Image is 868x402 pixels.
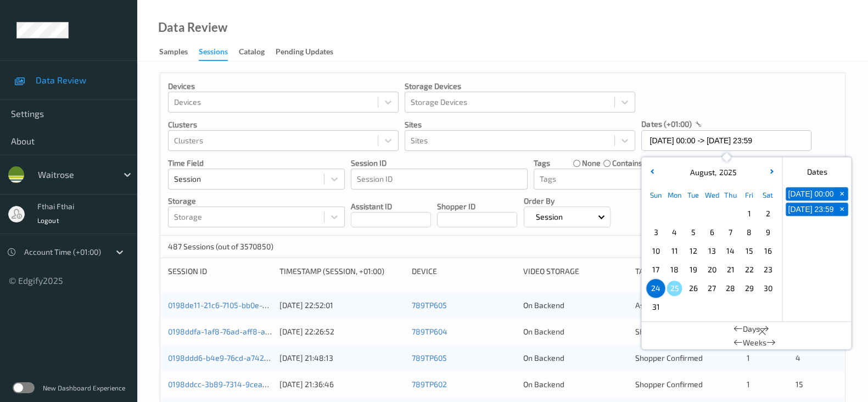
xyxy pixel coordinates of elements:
[158,22,227,33] div: Data Review
[702,242,721,260] div: Choose Wednesday August 13 of 2025
[796,353,800,362] span: 4
[276,46,333,60] div: Pending Updates
[646,279,665,298] div: Choose Sunday August 24 of 2025
[786,187,836,200] button: [DATE] 00:00
[702,223,721,242] div: Choose Wednesday August 06 of 2025
[723,281,738,296] span: 28
[159,44,199,60] a: Samples
[721,242,740,260] div: Choose Thursday August 14 of 2025
[760,206,775,221] span: 2
[405,81,635,92] p: Storage Devices
[635,300,701,310] span: Assistant Rejected
[741,206,757,221] span: 1
[159,46,188,60] div: Samples
[684,186,702,204] div: Tue
[168,196,345,206] p: Storage
[523,353,627,364] div: On Backend
[721,223,740,242] div: Choose Thursday August 07 of 2025
[168,158,345,169] p: Time Field
[758,204,777,223] div: Choose Saturday August 02 of 2025
[646,186,665,204] div: Sun
[721,204,740,223] div: Choose Thursday July 31 of 2025
[635,379,703,389] span: Shopper Confirmed
[721,186,740,204] div: Thu
[351,158,528,169] p: Session ID
[758,260,777,279] div: Choose Saturday August 23 of 2025
[743,323,760,334] span: Days
[279,326,404,337] div: [DATE] 22:26:52
[665,242,684,260] div: Choose Monday August 11 of 2025
[635,353,703,362] span: Shopper Confirmed
[635,327,703,336] span: Shopper Confirmed
[786,203,836,216] button: [DATE] 23:59
[721,298,740,316] div: Choose Thursday September 04 of 2025
[648,262,663,277] span: 17
[276,44,344,60] a: Pending Updates
[836,204,848,215] span: +
[199,44,239,61] a: Sessions
[741,262,757,277] span: 22
[665,204,684,223] div: Choose Monday July 28 of 2025
[760,243,775,259] span: 16
[684,204,702,223] div: Choose Tuesday July 29 of 2025
[741,281,757,296] span: 29
[702,186,721,204] div: Wed
[740,223,758,242] div: Choose Friday August 08 of 2025
[582,158,601,169] label: none
[702,260,721,279] div: Choose Wednesday August 20 of 2025
[648,299,663,315] span: 31
[168,81,399,92] p: Devices
[168,353,317,362] a: 0198ddd6-b4e9-76cd-a742-6d8c1215f554
[405,119,635,130] p: Sites
[702,279,721,298] div: Choose Wednesday August 27 of 2025
[685,243,701,259] span: 12
[665,260,684,279] div: Choose Monday August 18 of 2025
[412,300,447,310] a: 789TP605
[646,298,665,316] div: Choose Sunday August 31 of 2025
[760,225,775,240] span: 9
[534,158,550,169] p: Tags
[702,298,721,316] div: Choose Wednesday September 03 of 2025
[723,262,738,277] span: 21
[685,281,701,296] span: 26
[412,266,516,277] div: Device
[523,326,627,337] div: On Backend
[199,46,228,61] div: Sessions
[239,46,265,60] div: Catalog
[687,168,714,177] span: August
[747,379,750,389] span: 1
[740,279,758,298] div: Choose Friday August 29 of 2025
[704,262,719,277] span: 20
[702,204,721,223] div: Choose Wednesday July 30 of 2025
[758,186,777,204] div: Sat
[684,260,702,279] div: Choose Tuesday August 19 of 2025
[168,241,273,252] p: 487 Sessions (out of 3570850)
[524,196,611,206] p: Order By
[279,300,404,311] div: [DATE] 22:52:01
[685,225,701,240] span: 5
[412,327,447,336] a: 789TP604
[646,223,665,242] div: Choose Sunday August 03 of 2025
[740,186,758,204] div: Fri
[279,266,404,277] div: Timestamp (Session, +01:00)
[740,298,758,316] div: Choose Friday September 05 of 2025
[648,225,663,240] span: 3
[168,119,399,130] p: Clusters
[635,266,739,277] div: Tags
[782,161,851,182] div: Dates
[665,223,684,242] div: Choose Monday August 04 of 2025
[648,281,663,296] span: 24
[704,281,719,296] span: 27
[743,337,766,348] span: Weeks
[836,188,848,200] span: +
[279,353,404,364] div: [DATE] 21:48:13
[665,279,684,298] div: Choose Monday August 25 of 2025
[648,243,663,259] span: 10
[685,262,701,277] span: 19
[836,203,848,216] button: +
[646,260,665,279] div: Choose Sunday August 17 of 2025
[684,279,702,298] div: Choose Tuesday August 26 of 2025
[796,379,803,389] span: 15
[168,300,313,310] a: 0198de11-21c6-7105-bb0e-07fa7392b80e
[168,327,312,336] a: 0198ddfa-1af8-76ad-aff8-af50445b2dc5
